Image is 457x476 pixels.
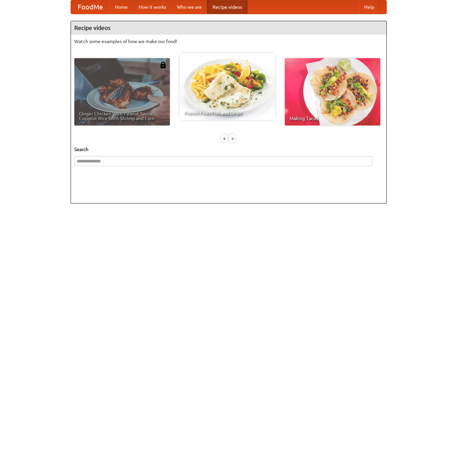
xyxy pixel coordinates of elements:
[133,0,172,14] a: How it works
[359,0,380,14] a: Help
[207,0,247,14] a: Recipe videos
[222,134,228,143] div: «
[110,0,133,14] a: Home
[229,134,235,143] div: »
[172,0,207,14] a: Who we are
[71,21,386,35] h4: Recipe videos
[74,38,383,45] p: Watch some examples of how we make our food!
[184,111,270,115] span: French Fries Fish and Chips
[74,146,383,153] h5: Search
[180,53,275,120] a: French Fries Fish and Chips
[71,0,110,14] a: FoodMe
[290,116,376,121] span: Making Tacos
[160,62,166,68] img: 483408.png
[285,58,380,125] a: Making Tacos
